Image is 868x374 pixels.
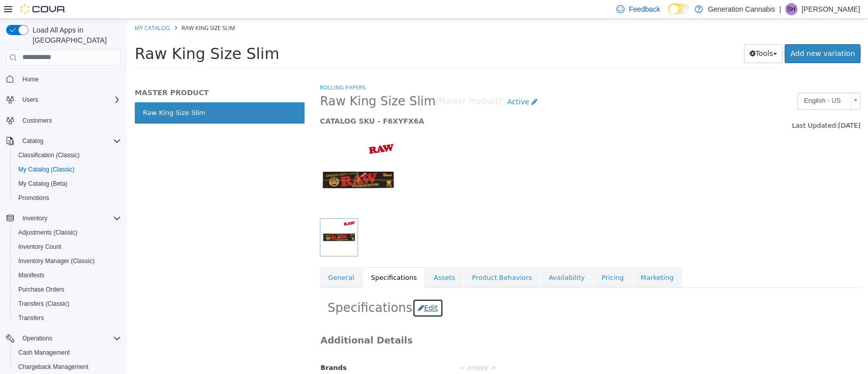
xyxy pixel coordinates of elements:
[193,315,733,327] h3: Additional Details
[235,248,297,270] a: Specifications
[14,347,74,359] a: Cash Management
[18,135,121,147] span: Catalog
[18,332,121,344] span: Operations
[14,149,84,161] a: Classification (Classic)
[2,93,125,107] button: Users
[324,340,740,358] div: < empty >
[18,114,121,127] span: Customers
[18,165,75,174] span: My Catalog (Classic)
[2,113,125,128] button: Customers
[22,96,38,104] span: Users
[14,192,53,204] a: Promotions
[14,312,121,324] span: Transfers
[193,75,308,91] span: Raw King Size Slim
[28,25,121,45] span: Load All Apps in [GEOGRAPHIC_DATA]
[14,298,73,310] a: Transfers (Classic)
[14,178,72,190] a: My Catalog (Beta)
[668,14,669,15] span: Dark Mode
[787,3,796,15] span: SH
[14,226,81,239] a: Adjustments (Classic)
[668,4,690,14] input: Dark Mode
[10,177,125,191] button: My Catalog (Beta)
[14,361,93,373] a: Chargeback Management
[785,3,797,15] div: Spencer Howes
[14,149,121,161] span: Classification (Classic)
[22,117,52,125] span: Customers
[14,255,99,267] a: Inventory Manager (Classic)
[413,248,466,270] a: Availability
[22,334,52,342] span: Operations
[665,103,711,110] span: Last Updated:
[18,114,56,127] a: Customers
[18,94,121,106] span: Users
[20,4,66,14] img: Cova
[18,212,121,224] span: Inventory
[193,65,238,72] a: Rolling Papers
[18,363,88,371] span: Chargeback Management
[200,280,726,299] h2: Specifications
[18,73,43,85] a: Home
[14,298,121,310] span: Transfers (Classic)
[14,269,48,281] a: Manifests
[10,282,125,297] button: Purchase Orders
[14,283,121,296] span: Purchase Orders
[18,94,42,106] button: Users
[708,3,775,15] p: Generation Cannabis
[193,123,269,199] img: 150
[10,346,125,360] button: Cash Management
[14,361,121,373] span: Chargeback Management
[18,257,95,265] span: Inventory Manager (Classic)
[779,3,781,15] p: |
[8,69,177,78] h5: MASTER PRODUCT
[8,26,152,44] span: Raw King Size Slim
[193,98,594,107] h5: CATALOG SKU - F6XYFX6A
[466,248,505,270] a: Pricing
[671,74,720,90] span: English - US
[18,332,56,344] button: Operations
[2,331,125,346] button: Operations
[18,194,49,202] span: Promotions
[628,4,660,14] span: Feedback
[14,269,121,281] span: Manifests
[14,312,48,324] a: Transfers
[10,311,125,325] button: Transfers
[10,240,125,254] button: Inventory Count
[18,151,80,159] span: Classification (Classic)
[193,248,235,270] a: General
[2,72,125,87] button: Home
[18,314,44,322] span: Transfers
[285,280,316,299] button: Edit
[10,268,125,282] button: Manifests
[309,79,375,87] small: [Master Product]
[14,178,121,190] span: My Catalog (Beta)
[18,180,68,188] span: My Catalog (Beta)
[8,83,177,105] a: Raw King Size Slim
[193,345,219,353] span: Brands
[14,283,69,296] a: Purchase Orders
[18,285,65,294] span: Purchase Orders
[617,25,656,44] button: Tools
[505,248,555,270] a: Marketing
[8,5,43,13] a: My Catalog
[14,241,121,253] span: Inventory Count
[657,25,733,44] a: Add new variation
[14,163,79,176] a: My Catalog (Classic)
[2,211,125,225] button: Inventory
[374,74,416,93] a: Active
[18,243,62,251] span: Inventory Count
[54,5,108,13] span: Raw King Size Slim
[14,241,66,253] a: Inventory Count
[18,73,121,85] span: Home
[14,347,121,359] span: Cash Management
[10,254,125,268] button: Inventory Manager (Classic)
[18,349,70,357] span: Cash Management
[298,248,336,270] a: Assets
[10,148,125,162] button: Classification (Classic)
[22,137,43,145] span: Catalog
[22,75,39,83] span: Home
[14,255,121,267] span: Inventory Manager (Classic)
[711,103,733,110] span: [DATE]
[18,300,69,308] span: Transfers (Classic)
[380,79,402,87] span: Active
[22,214,47,222] span: Inventory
